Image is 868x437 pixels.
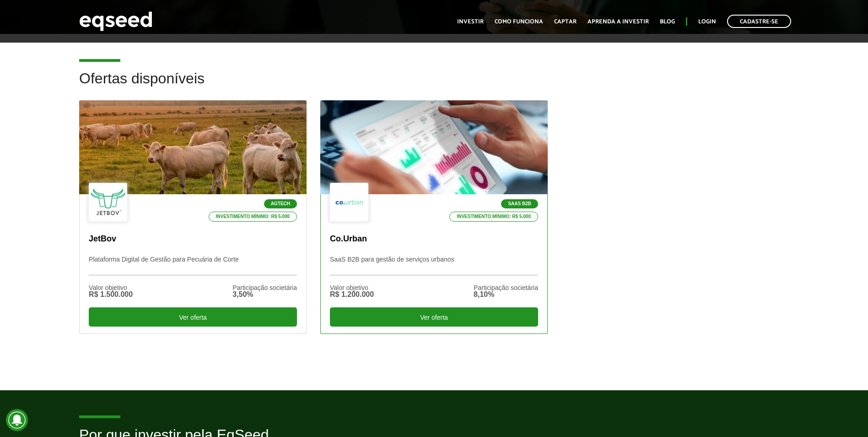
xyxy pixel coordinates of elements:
[89,234,297,244] p: JetBov
[89,307,297,327] div: Ver oferta
[209,212,297,222] p: Investimento mínimo: R$ 5.000
[698,19,716,25] a: Login
[330,307,538,327] div: Ver oferta
[588,19,649,25] a: Aprenda a investir
[79,100,307,334] a: Agtech Investimento mínimo: R$ 5.000 JetBov Plataforma Digital de Gestão para Pecuária de Corte V...
[495,19,543,25] a: Como funciona
[89,291,133,298] div: R$ 1.500.000
[449,212,538,222] p: Investimento mínimo: R$ 5.000
[79,71,789,100] h2: Ofertas disponíveis
[79,9,152,33] img: EqSeed
[330,256,538,275] p: SaaS B2B para gestão de serviços urbanos
[89,256,297,275] p: Plataforma Digital de Gestão para Pecuária de Corte
[474,291,538,298] div: 8,10%
[660,19,675,25] a: Blog
[554,19,577,25] a: Captar
[727,15,791,28] a: Cadastre-se
[320,100,548,334] a: SaaS B2B Investimento mínimo: R$ 5.000 Co.Urban SaaS B2B para gestão de serviços urbanos Valor ob...
[232,291,297,298] div: 3,50%
[232,284,297,291] div: Participação societária
[330,291,374,298] div: R$ 1.200.000
[330,234,538,244] p: Co.Urban
[501,199,538,208] p: SaaS B2B
[264,199,297,208] p: Agtech
[89,284,133,291] div: Valor objetivo
[474,284,538,291] div: Participação societária
[457,19,484,25] a: Investir
[330,284,374,291] div: Valor objetivo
